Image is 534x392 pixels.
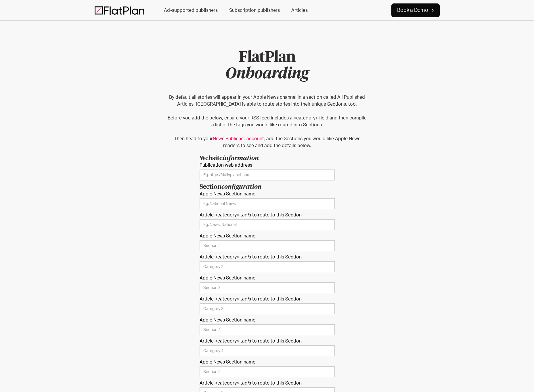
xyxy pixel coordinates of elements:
[200,380,335,386] label: Article <category> tag/s to route to this Section
[200,233,335,239] label: Apple News Section name
[200,191,335,197] label: Apple News Section name
[200,275,335,281] label: Apple News Section name
[200,303,335,314] input: Category 3
[200,359,335,365] label: Apple News Section name
[200,155,335,162] h3: Website
[200,212,335,218] label: Article <category> tag/s to route to this Section
[200,162,335,168] label: Publication web address
[223,155,259,162] em: information
[163,5,219,16] a: Ad-supported publishers
[213,136,264,141] a: News Publisher account
[200,296,335,302] label: Article <category> tag/s to route to this Section
[200,198,335,209] input: Eg. National News
[200,261,335,272] input: Category 2
[166,94,368,149] p: By default all stories will appear in your Apple News channel in a section called All Published A...
[200,219,335,230] input: Eg. News, National
[200,254,335,260] label: Article <category> tag/s to route to this Section
[83,50,451,82] h1: FlatPlan
[200,240,335,251] input: Section 2
[397,7,428,14] div: Book a Demo
[290,5,309,16] a: Articles
[200,366,335,377] input: Section 5
[200,324,335,335] input: Section 4
[200,338,335,344] label: Article <category> tag/s to route to this Section
[200,345,335,356] input: Category 4
[225,66,309,81] em: Onboarding
[200,317,335,323] label: Apple News Section name
[391,3,439,17] a: Book a Demo
[221,184,262,190] em: configuration
[200,170,335,180] input: Eg. https//dailyplanet.com
[228,5,281,16] a: Subscription publishers
[200,282,335,293] input: Section 3
[200,183,335,191] h3: Section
